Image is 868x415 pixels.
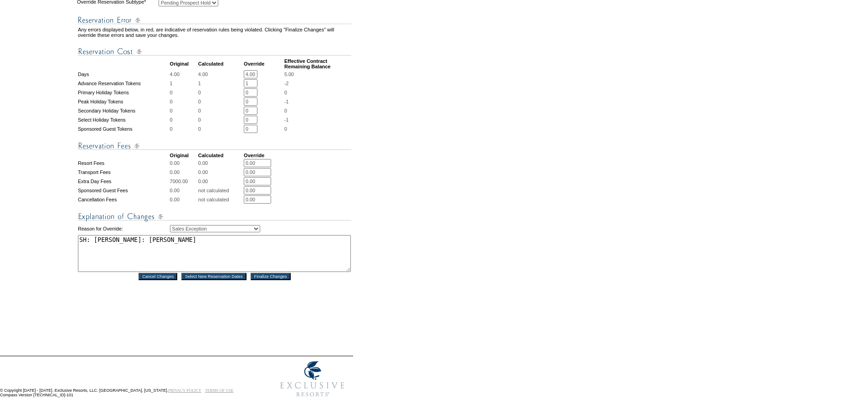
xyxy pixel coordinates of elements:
[284,58,351,69] td: Effective Contract Remaining Balance
[284,81,288,86] span: -2
[198,107,243,115] td: 0
[78,186,169,195] td: Sponsored Guest Fees
[170,70,197,78] td: 4.00
[78,159,169,167] td: Resort Fees
[168,388,201,393] a: PRIVACY POLICY
[78,223,169,234] td: Reason for Override:
[198,97,243,106] td: 0
[170,116,197,124] td: 0
[78,168,169,176] td: Transport Fees
[170,58,197,69] td: Original
[78,125,169,133] td: Sponsored Guest Tokens
[170,125,197,133] td: 0
[181,273,247,280] input: Select New Reservation Dates
[284,90,287,95] span: 0
[198,186,243,195] td: not calculated
[78,211,351,222] img: Explanation of Changes
[78,15,351,26] img: Reservation Errors
[244,58,283,69] td: Override
[170,159,197,167] td: 0.00
[284,108,287,113] span: 0
[272,356,353,402] img: Exclusive Resorts
[170,107,197,115] td: 0
[205,388,234,393] a: TERMS OF USE
[251,273,291,280] input: Finalize Changes
[198,79,243,87] td: 1
[78,88,169,97] td: Primary Holiday Tokens
[198,70,243,78] td: 4.00
[198,159,243,167] td: 0.00
[78,140,351,152] img: Reservation Fees
[198,153,243,158] td: Calculated
[198,116,243,124] td: 0
[78,27,351,38] td: Any errors displayed below, in red, are indicative of reservation rules being violated. Clicking ...
[284,126,287,132] span: 0
[170,168,197,176] td: 0.00
[170,186,197,195] td: 0.00
[198,177,243,185] td: 0.00
[139,273,177,280] input: Cancel Changes
[170,195,197,204] td: 0.00
[78,70,169,78] td: Days
[170,97,197,106] td: 0
[78,116,169,124] td: Select Holiday Tokens
[78,97,169,106] td: Peak Holiday Tokens
[170,79,197,87] td: 1
[170,88,197,97] td: 0
[244,153,283,158] td: Override
[284,117,288,123] span: -1
[198,125,243,133] td: 0
[78,79,169,87] td: Advance Reservation Tokens
[170,177,197,185] td: 7000.00
[170,153,197,158] td: Original
[78,46,351,57] img: Reservation Cost
[284,99,288,104] span: -1
[198,168,243,176] td: 0.00
[78,177,169,185] td: Extra Day Fees
[78,107,169,115] td: Secondary Holiday Tokens
[198,88,243,97] td: 0
[78,195,169,204] td: Cancellation Fees
[198,58,243,69] td: Calculated
[198,195,243,204] td: not calculated
[284,72,294,77] span: 5.00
